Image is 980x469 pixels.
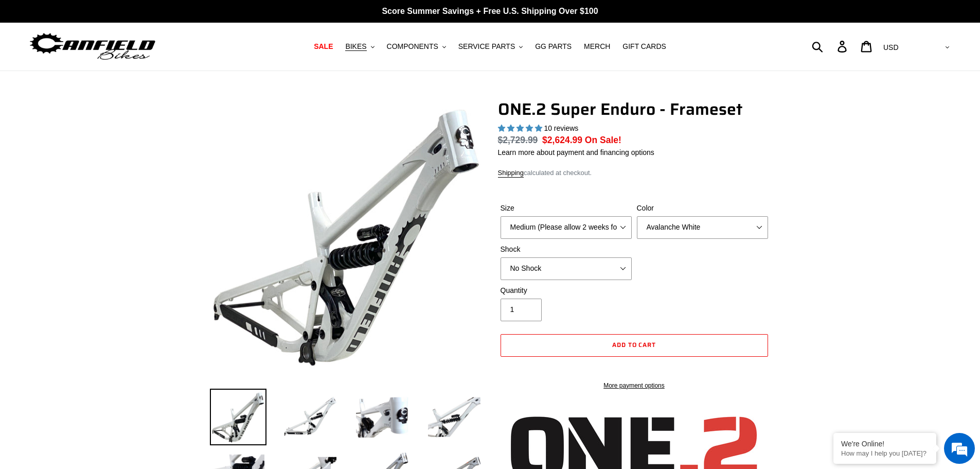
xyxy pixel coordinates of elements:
button: Add to cart [501,334,768,357]
input: Search [817,35,844,58]
label: Quantity [501,285,632,296]
label: Color [637,203,768,214]
span: SERVICE PARTS [458,42,515,51]
span: SALE [314,42,333,51]
span: GG PARTS [535,42,572,51]
span: BIKES [345,42,366,51]
a: More payment options [501,381,768,390]
a: MERCH [579,40,615,54]
a: GIFT CARDS [617,40,671,54]
span: MERCH [584,42,610,51]
button: COMPONENTS [382,40,451,54]
span: 5.00 stars [498,124,544,132]
p: How may I help you today? [841,449,929,457]
label: Size [501,203,632,214]
a: Shipping [498,169,524,178]
label: Shock [501,244,632,255]
img: Load image into Gallery viewer, ONE.2 Super Enduro - Frameset [282,389,338,445]
img: Load image into Gallery viewer, ONE.2 Super Enduro - Frameset [210,389,266,445]
a: SALE [309,40,338,54]
a: Learn more about payment and financing options [498,148,654,157]
h1: ONE.2 Super Enduro - Frameset [498,99,771,119]
button: SERVICE PARTS [453,40,528,54]
span: COMPONENTS [387,42,438,51]
img: Canfield Bikes [28,30,157,63]
img: Load image into Gallery viewer, ONE.2 Super Enduro - Frameset [354,389,411,445]
a: GG PARTS [530,40,577,54]
span: Add to cart [612,340,656,350]
s: $2,729.99 [498,135,538,145]
button: BIKES [340,40,379,54]
span: On Sale! [585,133,621,147]
span: $2,624.99 [542,135,582,145]
img: Load image into Gallery viewer, ONE.2 Super Enduro - Frameset [426,389,483,445]
span: 10 reviews [544,124,578,132]
span: GIFT CARDS [622,42,666,51]
div: We're Online! [841,440,929,448]
div: calculated at checkout. [498,168,771,178]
